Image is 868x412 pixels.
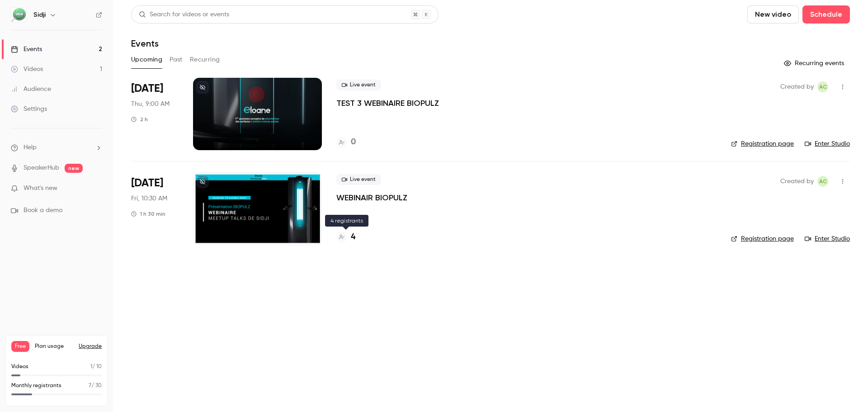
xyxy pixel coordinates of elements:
div: Search for videos or events [139,10,229,19]
span: Live event [336,174,381,185]
button: Schedule [802,5,850,24]
a: Enter Studio [805,139,850,148]
a: Registration page [731,139,794,148]
a: WEBINAIR BIOPULZ [336,192,407,203]
div: 1 h 30 min [131,210,165,218]
div: Oct 10 Fri, 10:30 AM (Europe/Paris) [131,172,179,245]
p: Monthly registrants [11,382,61,390]
p: / 10 [90,363,102,371]
span: new [65,164,83,173]
h4: 4 [351,231,355,243]
span: 1 [90,364,92,369]
span: 7 [89,383,91,388]
p: Videos [11,363,28,371]
h1: Events [131,38,159,49]
span: Amandine C [817,176,828,187]
h6: Sidji [33,10,46,19]
span: Created by [780,176,814,187]
span: Live event [336,80,381,90]
button: Recurring [190,52,220,67]
div: 2 h [131,116,148,123]
span: AC [819,176,827,187]
div: Videos [11,65,43,74]
img: Sidji [11,8,26,22]
span: [DATE] [131,81,163,96]
a: TEST 3 WEBINAIRE BIOPULZ [336,98,439,109]
div: Events [11,45,42,54]
button: New video [747,5,799,24]
span: Plan usage [35,343,73,350]
a: Registration page [731,234,794,243]
h4: 0 [351,136,356,148]
a: Enter Studio [805,234,850,243]
span: Help [24,143,37,152]
div: Oct 9 Thu, 9:00 AM (Europe/Paris) [131,78,179,150]
span: What's new [24,184,57,193]
div: Settings [11,104,47,114]
a: 0 [336,136,356,148]
span: Fri, 10:30 AM [131,194,167,203]
button: Upgrade [79,343,102,350]
span: Created by [780,81,814,92]
button: Recurring events [780,56,850,71]
span: Amandine C [817,81,828,92]
button: Upcoming [131,52,162,67]
span: Free [11,341,29,352]
span: AC [819,81,827,92]
span: Book a demo [24,206,62,215]
p: / 30 [89,382,102,390]
span: [DATE] [131,176,163,190]
a: SpeakerHub [24,163,59,173]
button: Past [170,52,183,67]
li: help-dropdown-opener [11,143,102,152]
div: Audience [11,85,51,94]
span: Thu, 9:00 AM [131,99,170,109]
a: 4 [336,231,355,243]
